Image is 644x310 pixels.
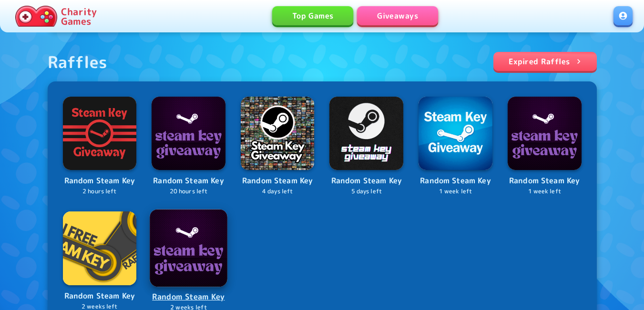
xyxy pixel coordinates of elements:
p: Random Steam Key [151,290,226,303]
img: Logo [150,209,227,286]
a: Expired Raffles [493,52,597,71]
p: Random Steam Key [508,175,582,187]
p: 1 week left [508,187,582,196]
div: Raffles [48,52,108,72]
img: Logo [63,97,137,170]
p: Random Steam Key [329,175,403,187]
a: Giveaways [357,6,438,25]
img: Logo [419,97,492,170]
a: LogoRandom Steam Key5 days left [329,97,403,196]
p: 1 week left [419,187,492,196]
p: Charity Games [61,7,97,26]
a: LogoRandom Steam Key2 hours left [63,97,137,196]
p: 2 hours left [63,187,137,196]
img: Logo [241,97,315,170]
img: Logo [63,211,137,285]
p: 4 days left [241,187,315,196]
a: LogoRandom Steam Key1 week left [419,97,492,196]
img: Charity.Games [15,6,57,27]
p: Random Steam Key [241,175,315,187]
p: Random Steam Key [63,290,137,302]
p: 20 hours left [152,187,225,196]
a: LogoRandom Steam Key1 week left [508,97,582,196]
a: LogoRandom Steam Key20 hours left [152,97,225,196]
img: Logo [152,97,225,170]
p: Random Steam Key [63,175,137,187]
p: Random Steam Key [419,175,492,187]
a: LogoRandom Steam Key4 days left [241,97,315,196]
img: Logo [329,97,403,170]
img: Logo [508,97,582,170]
a: Top Games [272,6,353,25]
a: Charity Games [11,4,101,29]
p: Random Steam Key [152,175,225,187]
p: 5 days left [329,187,403,196]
